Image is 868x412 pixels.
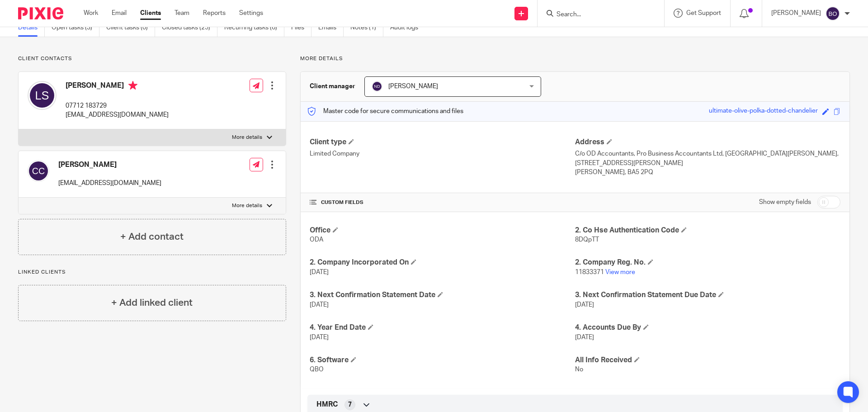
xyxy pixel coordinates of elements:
[203,9,226,18] a: Reports
[175,9,189,18] a: Team
[232,134,262,141] p: More details
[318,19,344,37] a: Emails
[390,19,425,37] a: Audit logs
[556,11,637,19] input: Search
[310,302,329,308] span: [DATE]
[709,106,818,117] div: ultimate-olive-polka-dotted-chandelier
[112,9,127,18] a: Email
[348,400,352,409] span: 7
[310,149,575,158] p: Limited Company
[111,296,193,310] h4: + Add linked client
[575,137,840,147] h4: Address
[310,237,323,243] span: ODA
[224,19,284,37] a: Recurring tasks (6)
[310,366,324,373] span: QBO
[575,269,604,275] span: 11833371
[575,334,594,341] span: [DATE]
[575,237,599,243] span: 8DQpTT
[372,81,382,92] img: svg%3E
[771,9,821,18] p: [PERSON_NAME]
[575,323,840,332] h4: 4. Accounts Due By
[310,82,355,91] h3: Client manager
[575,290,840,300] h4: 3. Next Confirmation Statement Due Date
[66,101,169,110] p: 07712 183729
[58,160,161,170] h4: [PERSON_NAME]
[84,9,98,18] a: Work
[18,269,286,276] p: Linked clients
[18,55,286,62] p: Client contacts
[18,19,45,37] a: Details
[18,7,63,19] img: Pixie
[310,258,575,267] h4: 2. Company Incorporated On
[310,137,575,147] h4: Client type
[388,83,438,90] span: [PERSON_NAME]
[316,400,338,409] span: HMRC
[575,366,583,373] span: No
[239,9,263,18] a: Settings
[120,230,184,244] h4: + Add contact
[575,168,840,177] p: [PERSON_NAME], BA5 2PQ
[350,19,383,37] a: Notes (1)
[307,107,463,116] p: Master code for secure communications and files
[310,323,575,332] h4: 4. Year End Date
[605,269,635,275] a: View more
[826,6,840,21] img: svg%3E
[310,226,575,235] h4: Office
[759,198,811,207] label: Show empty fields
[575,355,840,365] h4: All Info Received
[310,199,575,206] h4: CUSTOM FIELDS
[686,10,721,16] span: Get Support
[291,19,311,37] a: Files
[310,334,329,341] span: [DATE]
[106,19,155,37] a: Client tasks (0)
[52,19,99,37] a: Open tasks (3)
[310,290,575,300] h4: 3. Next Confirmation Statement Date
[128,81,137,90] i: Primary
[162,19,217,37] a: Closed tasks (25)
[58,179,161,188] p: [EMAIL_ADDRESS][DOMAIN_NAME]
[66,110,169,119] p: [EMAIL_ADDRESS][DOMAIN_NAME]
[575,149,840,168] p: C/o OD Accountants, Pro Business Accountants Ltd, [GEOGRAPHIC_DATA][PERSON_NAME], [STREET_ADDRESS...
[300,55,850,62] p: More details
[140,9,161,18] a: Clients
[28,81,57,110] img: svg%3E
[575,302,594,308] span: [DATE]
[575,258,840,267] h4: 2. Company Reg. No.
[310,269,329,275] span: [DATE]
[66,81,169,92] h4: [PERSON_NAME]
[28,160,49,182] img: svg%3E
[310,355,575,365] h4: 6. Software
[232,202,262,209] p: More details
[575,226,840,235] h4: 2. Co Hse Authentication Code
